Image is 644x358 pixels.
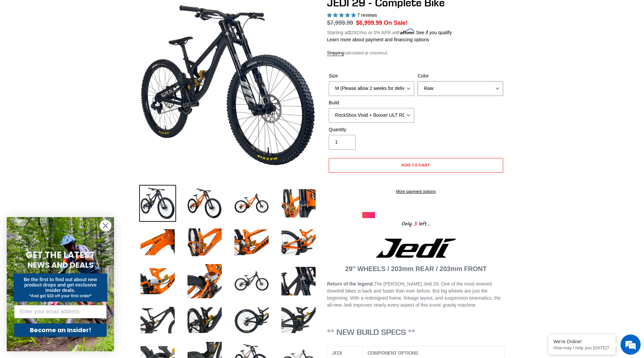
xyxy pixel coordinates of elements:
label: Build [329,99,414,106]
img: Load image into Gallery viewer, JEDI 29 - Complete Bike [233,263,270,300]
img: Load image into Gallery viewer, JEDI 29 - Complete Bike [186,263,223,300]
span: 7 reviews [357,12,377,18]
label: Color [418,72,503,80]
a: See if you qualify - Learn more about Affirm Financing (opens in modal) [416,30,452,35]
img: Load image into Gallery viewer, JEDI 29 - Complete Bike [186,185,223,222]
a: Shipping [327,50,344,56]
label: Size [329,72,414,80]
span: We're online! [39,85,93,152]
img: Load image into Gallery viewer, JEDI 29 - Complete Bike [139,302,176,339]
p: The [PERSON_NAME] Jedi 29. One of the most revered downhill bikes is back and faster than ever be... [327,280,505,309]
div: Only left... [362,218,470,228]
label: Quantity [329,126,414,133]
img: Load image into Gallery viewer, JEDI 29 - Complete Bike [186,302,223,339]
p: Starting at /mo or 0% APR with . [327,28,452,36]
img: Load image into Gallery viewer, JEDI 29 - Complete Bike [233,185,270,222]
h3: ** NEW BUILD SPECS ** [327,327,505,337]
div: Minimize live chat window [110,3,126,19]
span: Be the first to find out about new product drops and get exclusive insider deals. [24,277,97,293]
img: Load image into Gallery viewer, JEDI 29 - Complete Bike [280,185,317,222]
span: Add to cart [401,162,431,167]
span: $6,999.99 [356,19,382,26]
div: We're Online! [553,339,610,344]
img: Load image into Gallery viewer, JEDI 29 - Complete Bike [233,302,270,339]
span: Affirm [400,29,415,35]
button: Add to cart [329,158,503,173]
a: Learn more about payment and financing options [327,37,429,42]
input: Enter your email address [14,305,107,318]
span: *And get $10 off your first order* [29,294,91,298]
textarea: Type your message and hit 'Enter' [3,183,128,207]
img: Load image into Gallery viewer, JEDI 29 - Complete Bike [280,302,317,339]
img: Load image into Gallery viewer, JEDI 29 - Complete Bike [139,263,176,300]
button: Become an Insider! [14,323,107,337]
img: Load image into Gallery viewer, JEDI 29 - Complete Bike [139,185,176,222]
span: NEWS AND DEALS [28,260,94,270]
img: Load image into Gallery viewer, JEDI 29 - Complete Bike [280,263,317,300]
span: 3 [412,220,419,228]
div: Navigation go back [7,37,17,47]
div: calculated at checkout. [327,50,505,56]
img: Load image into Gallery viewer, JEDI 29 - Complete Bike [280,224,317,261]
a: More payment options [329,189,503,195]
img: Load image into Gallery viewer, JEDI 29 - Complete Bike [139,224,176,261]
strong: Return of the legend. [327,281,374,287]
span: On Sale! [384,18,408,27]
s: $7,999.99 [327,19,353,26]
p: How may I help you today? [553,345,610,350]
img: d_696896380_company_1647369064580_696896380 [21,34,38,50]
button: Close dialog [100,220,111,232]
strong: 29" WHEELS / 203mm REAR / 203mm FRONT [345,265,487,272]
span: GET THE LATEST [26,249,95,261]
span: 5.00 stars [327,12,357,18]
img: Load image into Gallery viewer, JEDI 29 - Complete Bike [186,224,223,261]
img: Jedi Logo [376,239,456,258]
img: Load image into Gallery viewer, JEDI 29 - Complete Bike [233,224,270,261]
div: Chat with us now [45,38,123,46]
span: $292 [348,30,359,35]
